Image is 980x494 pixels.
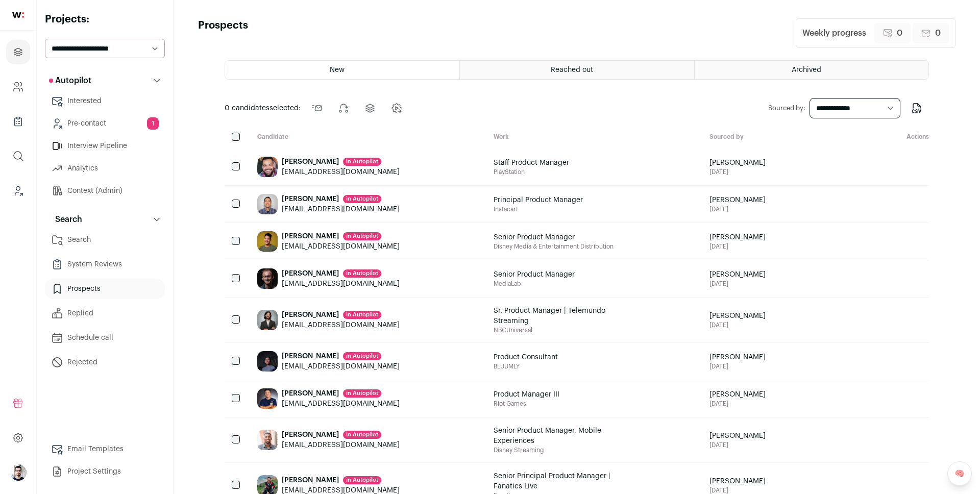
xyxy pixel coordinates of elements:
span: [DATE] [709,280,766,288]
div: in Autopilot [343,476,381,484]
a: Prospects [45,279,165,299]
span: Staff Product Manager [494,158,569,168]
span: New [330,66,345,73]
span: [PERSON_NAME] [709,311,766,321]
div: Actions [851,133,929,142]
a: Rejected [45,352,165,373]
div: Work [485,133,702,142]
div: [EMAIL_ADDRESS][DOMAIN_NAME] [282,204,400,214]
div: [PERSON_NAME] [282,268,400,279]
a: Search [45,230,165,250]
span: 1 [147,117,159,130]
div: [PERSON_NAME] [282,388,400,399]
span: [PERSON_NAME] [709,352,766,362]
a: Leads (Backoffice) [6,179,30,203]
a: Email Templates [45,439,165,459]
span: Reached out [551,66,593,73]
div: [PERSON_NAME] [282,194,400,204]
div: [PERSON_NAME] [282,351,400,361]
button: Change candidates stage [384,96,409,120]
div: in Autopilot [343,195,381,203]
a: Interview Pipeline [45,136,165,156]
span: [PERSON_NAME] [709,476,766,486]
button: Search [45,209,165,230]
div: in Autopilot [343,352,381,360]
div: [EMAIL_ADDRESS][DOMAIN_NAME] [282,361,400,372]
label: Sourced by: [768,104,805,112]
div: [EMAIL_ADDRESS][DOMAIN_NAME] [282,399,400,409]
img: bd472812313ad6343dc8bad4ec74b64a50d2c49eb96147168d401554d84c49e4.jpg [257,430,278,450]
div: [EMAIL_ADDRESS][DOMAIN_NAME] [282,167,400,177]
div: in Autopilot [343,269,381,278]
a: Company and ATS Settings [6,75,30,99]
span: [PERSON_NAME] [709,232,766,242]
div: Weekly progress [802,27,866,39]
img: fbb6fcf7808b2b2c756eb694bb3716106b06f2ecd15bedd75236270ca3cd5731.jpg [257,157,278,177]
span: [PERSON_NAME] [709,431,766,441]
img: wellfound-shorthand-0d5821cbd27db2630d0214b213865d53afaa358527fdda9d0ea32b1df1b89c2c.svg [12,12,24,18]
a: Replied [45,303,165,324]
span: Instacart [494,205,583,213]
span: [PERSON_NAME] [709,269,766,280]
span: selected: [225,103,301,113]
span: [DATE] [709,321,766,329]
img: a838b45f07e8e47d648b42b7603ddb6e24a1256fe19d7fdcf6d8dcb61ea13329.jpg [257,388,278,409]
span: [PERSON_NAME] [709,195,766,205]
div: [EMAIL_ADDRESS][DOMAIN_NAME] [282,241,400,252]
a: Archived [695,61,928,79]
h1: Prospects [198,18,248,48]
a: Projects [6,40,30,64]
span: 0 candidates [225,105,269,112]
span: Disney Media & Entertainment Distribution [494,242,614,251]
span: NBCUniversal [494,326,616,334]
span: Riot Games [494,400,559,408]
a: Pre-contact1 [45,113,165,134]
span: Senior Product Manager [494,232,614,242]
a: Schedule call [45,328,165,348]
div: [EMAIL_ADDRESS][DOMAIN_NAME] [282,320,400,330]
span: BLUUMLY [494,362,558,370]
span: MediaLab [494,280,575,288]
div: in Autopilot [343,311,381,319]
div: in Autopilot [343,232,381,240]
button: Export to CSV [904,96,929,120]
span: Senior Product Manager, Mobile Experiences [494,426,616,446]
div: Candidate [249,133,485,142]
span: [PERSON_NAME] [709,389,766,400]
div: [PERSON_NAME] [282,430,400,440]
button: Open dropdown [10,464,27,481]
span: [DATE] [709,441,766,449]
span: [DATE] [709,400,766,408]
span: [DATE] [709,205,766,213]
span: [DATE] [709,362,766,370]
a: Reached out [460,61,694,79]
span: 0 [897,27,902,39]
div: Sourced by [701,133,851,142]
p: Search [49,213,82,226]
button: Autopilot [45,70,165,91]
span: [DATE] [709,168,766,176]
span: [PERSON_NAME] [709,158,766,168]
div: [PERSON_NAME] [282,475,400,485]
a: 🧠 [947,461,972,486]
a: Project Settings [45,461,165,482]
span: Principal Product Manager [494,195,583,205]
img: 10051957-medium_jpg [10,464,27,481]
div: [PERSON_NAME] [282,157,400,167]
img: cad1f710b4332eaef7b881f6e64031e49e587ec7aaef333e76a831e02653b387.jpg [257,310,278,330]
a: Company Lists [6,109,30,134]
h2: Projects: [45,12,165,27]
span: Senior Product Manager [494,269,575,280]
a: Analytics [45,158,165,179]
img: 2da4e91b93e3e3adb8e728ab245f7802130776c7519e8088f47e568e39249d84.jpg [257,231,278,252]
div: [PERSON_NAME] [282,310,400,320]
img: 233787a6286f62b75746ee55e31c2623961f738d24199618df7a83cd648ee3b0 [257,351,278,372]
img: 42b01127cd21d5cd47465cff71a8baca85d44dd797d9c309be0febe8439ad126 [257,194,278,214]
div: in Autopilot [343,431,381,439]
div: in Autopilot [343,389,381,398]
span: Product Consultant [494,352,558,362]
span: Archived [792,66,821,73]
img: 44d4d66c7ff2725bd06b75cccb4ab909436744671d689559d14a2cbe4bf9c338.jpg [257,268,278,289]
span: PlayStation [494,168,569,176]
span: 0 [935,27,941,39]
